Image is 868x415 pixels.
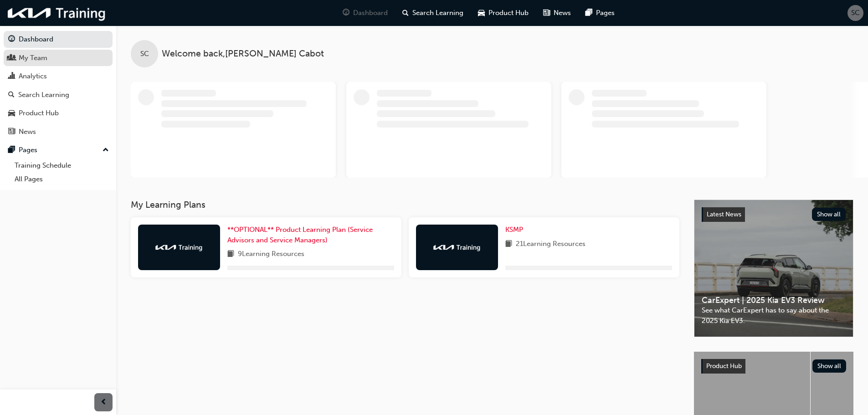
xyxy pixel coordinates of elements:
span: car-icon [8,109,15,118]
span: News [554,8,571,18]
img: kia-training [154,243,204,252]
span: book-icon [505,239,512,250]
span: Dashboard [353,8,388,18]
img: kia-training [5,4,109,22]
a: KSMP [505,225,527,235]
button: Show all [812,359,847,373]
span: CarExpert | 2025 Kia EV3 Review [702,295,846,306]
a: Dashboard [4,31,113,48]
span: **OPTIONAL** Product Learning Plan (Service Advisors and Service Managers) [227,225,373,244]
div: News [19,127,36,137]
div: Pages [19,145,37,155]
div: Product Hub [19,108,59,118]
span: news-icon [543,7,550,19]
span: Latest News [707,210,741,218]
a: guage-iconDashboard [335,4,395,22]
a: Product Hub [4,105,113,122]
span: Product Hub [706,362,742,370]
span: search-icon [8,91,15,99]
span: Welcome back , [PERSON_NAME] Cabot [162,49,324,59]
h3: My Learning Plans [131,200,679,210]
span: pages-icon [8,146,15,154]
span: people-icon [8,54,15,62]
span: prev-icon [100,397,107,408]
button: Show all [812,208,846,221]
a: search-iconSearch Learning [395,4,471,22]
span: Product Hub [488,8,529,18]
span: car-icon [478,7,485,19]
button: SC [847,5,863,21]
button: DashboardMy TeamAnalyticsSearch LearningProduct HubNews [4,29,113,142]
div: Analytics [19,71,47,82]
a: News [4,123,113,140]
a: Latest NewsShow all [702,207,846,222]
a: **OPTIONAL** Product Learning Plan (Service Advisors and Service Managers) [227,225,394,245]
div: My Team [19,53,47,63]
span: up-icon [103,144,109,156]
span: See what CarExpert has to say about the 2025 Kia EV3. [702,305,846,326]
img: kia-training [432,243,482,252]
span: Pages [596,8,615,18]
span: 9 Learning Resources [238,249,304,260]
a: news-iconNews [536,4,578,22]
span: Search Learning [412,8,463,18]
span: guage-icon [8,36,15,44]
span: search-icon [402,7,409,19]
a: Analytics [4,68,113,85]
div: Search Learning [18,90,69,100]
span: book-icon [227,249,234,260]
button: Pages [4,142,113,159]
a: pages-iconPages [578,4,622,22]
span: chart-icon [8,72,15,81]
a: car-iconProduct Hub [471,4,536,22]
a: All Pages [11,172,113,186]
span: pages-icon [586,7,592,19]
span: news-icon [8,128,15,136]
a: Product HubShow all [701,359,846,374]
a: Latest NewsShow allCarExpert | 2025 Kia EV3 ReviewSee what CarExpert has to say about the 2025 Ki... [694,200,853,337]
span: SC [851,8,860,18]
a: My Team [4,50,113,67]
span: guage-icon [343,7,349,19]
a: Training Schedule [11,159,113,173]
span: 21 Learning Resources [516,239,586,250]
span: KSMP [505,225,523,234]
span: SC [140,49,149,59]
a: Search Learning [4,87,113,103]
